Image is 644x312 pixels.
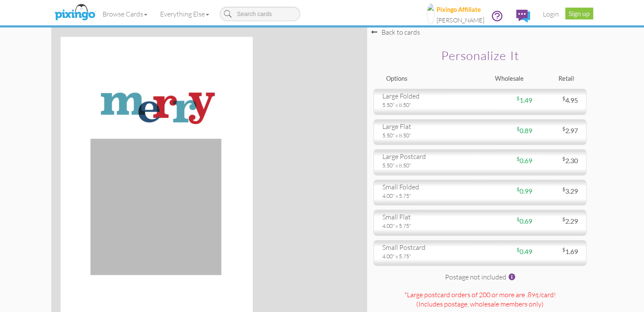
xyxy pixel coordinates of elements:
div: small postcard [382,243,474,252]
sup: $ [562,156,565,162]
span: 0.69 [517,156,532,164]
div: Options [380,74,480,83]
div: 4.00" x 5.75" [382,222,474,230]
sup: $ [517,186,520,192]
img: 1524_634684032000000000.jpg [427,3,434,25]
sup: $ [562,246,565,253]
div: 5.50" x 8.50" [382,101,474,109]
div: 2.97 [532,126,584,136]
span: 0.49 [517,247,532,255]
a: Browse Cards [96,3,154,25]
sup: $ [517,126,520,132]
div: small flat [382,212,474,222]
h2: Personalize it [388,49,572,63]
a: Login [536,3,565,25]
img: pixingo logo [53,2,97,23]
span: 0.89 [517,126,532,134]
div: Wholesale [480,74,530,83]
div: [PERSON_NAME] [437,16,484,25]
div: 5.50" x 8.50" [382,161,474,169]
div: Postage not included [373,272,586,285]
div: 4.00" x 5.75" [382,252,474,260]
sup: $ [517,156,520,162]
div: Pixingo Affiliate [437,5,484,14]
sup: $ [562,126,565,132]
div: large folded [382,91,474,101]
span: , wholesale members only [467,300,542,308]
div: small folded [382,182,474,192]
div: 2.30 [532,156,584,166]
sup: $ [562,186,565,192]
sup: $ [517,216,520,222]
div: 5.50" x 8.50" [382,131,474,139]
div: 2.29 [532,216,584,226]
span: 1.49 [517,96,532,104]
img: comments.svg [516,10,530,22]
div: 4.00" x 5.75" [382,192,474,200]
span: 0.69 [517,217,532,225]
input: Search cards [220,7,300,21]
sup: $ [517,246,520,253]
sup: $ [562,95,565,101]
div: large flat [382,122,474,131]
div: 3.29 [532,186,584,196]
a: Sign up [565,8,593,19]
div: 4.95 [532,96,584,105]
div: Retail [530,74,580,83]
sup: $ [517,95,520,101]
span: 0.99 [517,187,532,195]
div: large postcard [382,152,474,161]
sup: $ [562,216,565,222]
div: 1.69 [532,247,584,257]
a: Everything Else [154,3,216,25]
